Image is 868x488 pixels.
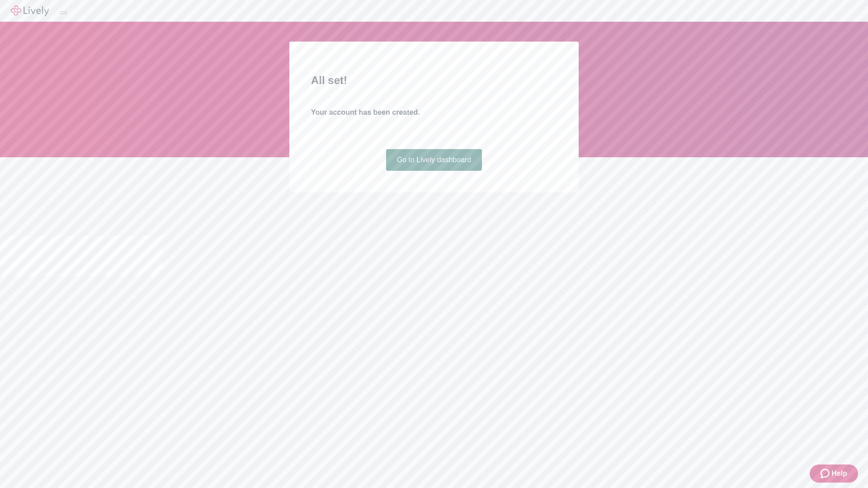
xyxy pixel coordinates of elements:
[60,11,67,14] button: Log out
[810,465,858,483] button: Zendesk support iconHelp
[11,5,49,16] img: Lively
[386,149,482,171] a: Go to Lively dashboard
[831,468,847,479] span: Help
[311,107,557,118] h4: Your account has been created.
[311,72,557,89] h2: All set!
[821,468,831,479] svg: Zendesk support icon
